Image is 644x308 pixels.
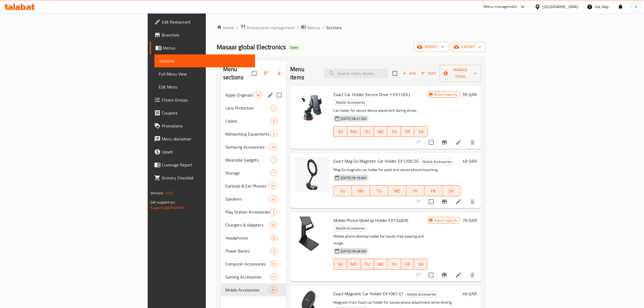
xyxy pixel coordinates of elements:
[425,137,437,148] span: Select to update
[354,187,368,195] span: MO
[269,196,277,202] span: 16
[405,291,439,297] div: Mobile Accessories
[414,259,428,270] button: SA
[333,166,460,173] p: Mag Go magnetic car holder for quick and secure phone mounting.
[154,80,255,93] a: Edit Menu
[401,69,418,78] span: Add item
[425,269,437,281] span: Select to update
[374,126,388,137] button: WE
[150,28,255,41] a: Branches
[635,4,637,10] span: A
[270,209,277,215] div: items
[270,131,277,137] div: items
[221,140,286,153] div: Samsung Accessories18
[269,184,277,189] span: 25
[466,195,479,208] button: delete
[333,157,419,165] span: Exact Mag Go Magnetic Car Holder EX1200 OE
[221,192,286,205] div: Speakers16
[288,44,300,51] div: Open
[159,71,251,77] span: Full Menu View
[225,287,269,293] span: Mobile Accessories
[338,175,368,181] span: [DATE] 09:19 AM
[225,144,269,150] span: Samsung Accessories
[361,259,374,270] button: TU
[225,131,271,137] div: Networking Equipments
[221,244,286,257] div: Power Banks9
[349,128,359,136] span: MO
[414,126,428,137] button: SA
[390,187,404,195] span: WE
[401,259,414,270] button: FR
[221,218,286,231] div: Chargers & Adapters56
[333,290,404,298] span: Exact Magnetic Car Holder EX1067 GT
[326,24,342,31] span: Sections
[270,118,277,124] div: items
[336,260,345,268] span: SU
[420,69,438,78] button: Sort
[225,183,269,189] div: Earbuds & Ear Phones
[455,198,462,205] a: Edit menu item
[333,225,368,232] div: Mobile Accessories
[442,185,460,196] button: SA
[269,222,277,228] span: 56
[221,114,286,127] div: Cables6
[338,116,368,121] span: [DATE] 08:41 AM
[221,257,286,270] div: Computer Accessories8
[254,93,262,98] span: 38
[225,261,271,267] span: Computer Accessories
[221,205,286,218] div: Play Station Accessories5
[162,123,251,129] span: Promotions
[162,19,251,25] span: Edit Restaurant
[217,41,286,53] span: Masaar global Electronics
[271,106,277,111] span: 7
[324,69,388,78] input: search
[424,185,442,196] button: FR
[414,42,448,52] button: import
[403,128,412,136] span: FR
[271,119,277,124] span: 6
[162,97,251,103] span: Choice Groups
[225,157,271,163] span: Wearable Gadgets
[150,93,255,106] a: Choice Groups
[418,69,440,78] span: Sort items
[463,157,477,165] h6: 49 QAR
[225,209,271,215] span: Play Station Accessories
[225,118,271,124] span: Cables
[225,274,271,280] span: Gaming Accessories
[221,101,286,114] div: Lens Protection7
[225,105,271,111] div: Lens Protection
[349,260,359,268] span: MO
[308,24,320,31] span: Menus
[361,126,374,137] button: TU
[451,42,486,52] button: export
[295,91,329,125] img: Exact Car Holder Secure Drive 1 EX11(OL)
[416,128,425,136] span: SA
[333,299,460,306] p: Magnetic from Exact car holder for secure phone attachment while driving.
[416,260,425,268] span: SA
[240,24,295,31] a: Restaurants management
[269,145,277,150] span: 18
[333,126,347,137] button: SU
[374,259,388,270] button: WE
[333,99,368,106] div: Mobile Accessories
[389,128,399,136] span: TH
[269,287,277,293] div: items
[440,65,481,82] button: Manage items
[463,91,477,98] h6: 59 QAR
[164,189,173,196] span: 1.0.0
[336,128,345,136] span: SU
[432,218,460,223] span: Branch specific
[150,189,164,196] span: Version:
[150,41,255,54] a: Menus
[271,261,277,267] span: 8
[225,248,271,254] span: Power Banks
[333,90,410,99] span: Exact Car Holder Secure Drive 1 EX11(OL)
[221,231,286,244] div: Headphones8
[352,185,370,196] button: MO
[221,283,286,296] div: Mobile Accessories30
[225,222,269,228] div: Chargers & Adapters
